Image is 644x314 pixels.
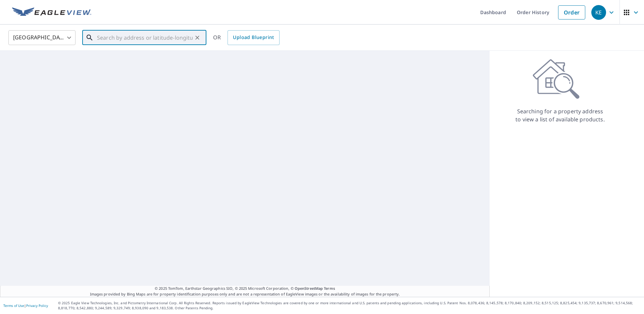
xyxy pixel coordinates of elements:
[58,301,641,311] p: © 2025 Eagle View Technologies, Inc. and Pictometry International Corp. All Rights Reserved. Repo...
[213,30,280,45] div: OR
[3,303,24,308] a: Terms of Use
[97,28,193,47] input: Search by address or latitude-longitude
[591,5,606,20] div: KE
[233,33,274,42] span: Upload Blueprint
[295,286,323,291] a: OpenStreetMap
[26,303,48,308] a: Privacy Policy
[12,7,91,17] img: EV Logo
[3,304,48,308] p: |
[515,107,605,123] p: Searching for a property address to view a list of available products.
[558,5,585,19] a: Order
[8,28,76,47] div: [GEOGRAPHIC_DATA]
[193,33,202,42] button: Clear
[155,286,335,291] span: © 2025 TomTom, Earthstar Geographics SIO, © 2025 Microsoft Corporation, ©
[228,30,279,45] a: Upload Blueprint
[324,286,335,291] a: Terms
